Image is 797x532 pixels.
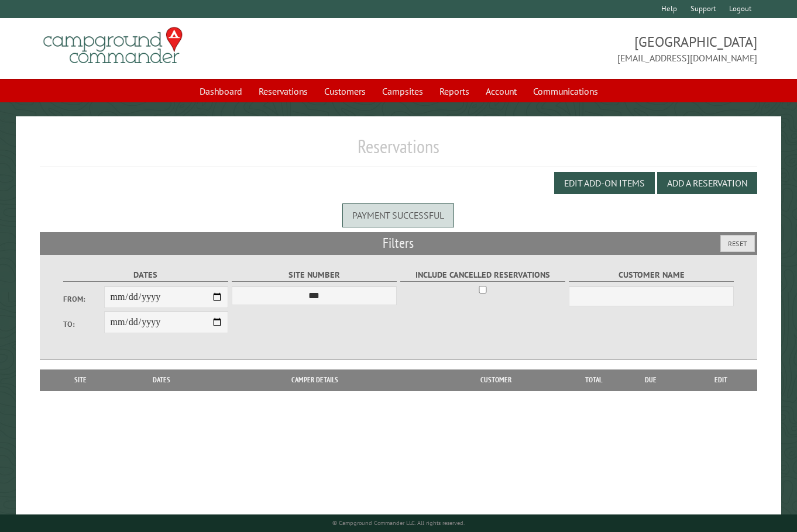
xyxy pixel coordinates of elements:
[432,80,476,102] a: Reports
[63,268,228,282] label: Dates
[332,519,465,527] small: © Campground Commander LLC. All rights reserved.
[193,80,249,102] a: Dashboard
[342,203,454,227] div: Payment successful
[526,80,605,102] a: Communications
[116,369,208,391] th: Dates
[46,369,116,391] th: Site
[400,268,565,282] label: Include Cancelled Reservations
[570,369,617,391] th: Total
[63,319,104,330] label: To:
[720,235,755,252] button: Reset
[208,369,422,391] th: Camper Details
[685,369,757,391] th: Edit
[617,369,685,391] th: Due
[375,80,430,102] a: Campsites
[569,268,734,282] label: Customer Name
[40,232,757,254] h2: Filters
[398,32,757,65] span: [GEOGRAPHIC_DATA] [EMAIL_ADDRESS][DOMAIN_NAME]
[40,23,186,68] img: Campground Commander
[40,135,757,167] h1: Reservations
[554,172,655,194] button: Edit Add-on Items
[63,293,104,305] label: From:
[232,268,397,282] label: Site Number
[317,80,373,102] a: Customers
[479,80,524,102] a: Account
[657,172,757,194] button: Add a Reservation
[252,80,315,102] a: Reservations
[422,369,570,391] th: Customer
